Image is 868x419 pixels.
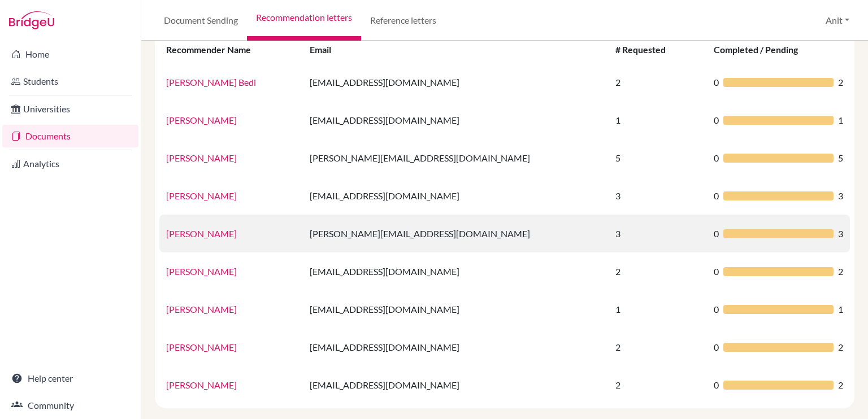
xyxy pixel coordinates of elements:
[303,101,609,139] td: [EMAIL_ADDRESS][DOMAIN_NAME]
[303,63,609,101] td: [EMAIL_ADDRESS][DOMAIN_NAME]
[166,77,256,88] a: [PERSON_NAME] Bedi
[714,189,719,203] span: 0
[615,44,677,55] div: # Requested
[303,252,609,290] td: [EMAIL_ADDRESS][DOMAIN_NAME]
[2,367,138,390] a: Help center
[166,379,237,390] a: [PERSON_NAME]
[166,342,237,352] a: [PERSON_NAME]
[609,290,707,328] td: 1
[2,394,138,417] a: Community
[303,366,609,404] td: [EMAIL_ADDRESS][DOMAIN_NAME]
[821,10,854,31] button: Anit
[714,227,719,241] span: 0
[714,341,719,354] span: 0
[714,265,719,278] span: 0
[303,328,609,366] td: [EMAIL_ADDRESS][DOMAIN_NAME]
[609,139,707,177] td: 5
[303,215,609,252] td: [PERSON_NAME][EMAIL_ADDRESS][DOMAIN_NAME]
[2,125,138,147] a: Documents
[303,139,609,177] td: [PERSON_NAME][EMAIL_ADDRESS][DOMAIN_NAME]
[609,328,707,366] td: 2
[166,304,237,315] a: [PERSON_NAME]
[2,98,138,120] a: Universities
[714,303,719,316] span: 0
[166,115,237,125] a: [PERSON_NAME]
[2,70,138,93] a: Students
[838,341,843,354] span: 2
[303,177,609,215] td: [EMAIL_ADDRESS][DOMAIN_NAME]
[838,303,843,316] span: 1
[609,177,707,215] td: 3
[838,378,843,392] span: 2
[838,265,843,278] span: 2
[166,228,237,239] a: [PERSON_NAME]
[714,114,719,127] span: 0
[166,152,237,163] a: [PERSON_NAME]
[303,290,609,328] td: [EMAIL_ADDRESS][DOMAIN_NAME]
[714,44,809,55] div: Completed / Pending
[609,63,707,101] td: 2
[714,151,719,165] span: 0
[838,114,843,127] span: 1
[838,227,843,241] span: 3
[838,189,843,203] span: 3
[714,378,719,392] span: 0
[609,215,707,252] td: 3
[310,44,342,55] div: Email
[2,152,138,175] a: Analytics
[166,190,237,201] a: [PERSON_NAME]
[714,76,719,89] span: 0
[166,266,237,277] a: [PERSON_NAME]
[2,43,138,66] a: Home
[838,76,843,89] span: 2
[609,101,707,139] td: 1
[609,366,707,404] td: 2
[166,44,262,55] div: Recommender Name
[9,11,54,29] img: Bridge-U
[838,151,843,165] span: 5
[609,252,707,290] td: 2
